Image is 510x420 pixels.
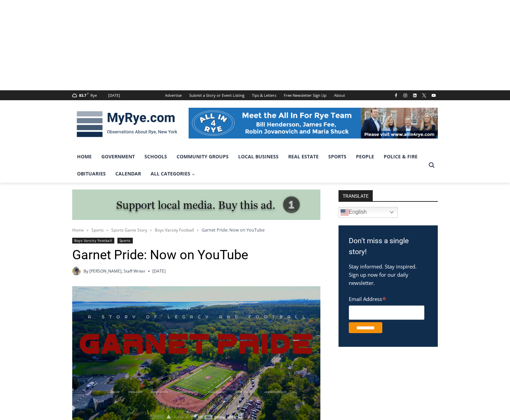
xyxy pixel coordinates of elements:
[161,90,186,100] a: Advertise
[106,228,109,233] span: >
[150,228,152,233] span: >
[146,165,200,182] a: All Categories
[117,238,133,244] a: Sports
[283,148,323,165] a: Real Estate
[351,148,379,165] a: People
[72,267,81,275] a: Author image
[379,148,422,165] a: Police & Fire
[72,226,320,233] nav: Breadcrumbs
[87,228,89,233] span: >
[349,292,424,304] label: Email Address
[411,91,419,100] a: Linkedin
[349,262,428,287] p: Stay informed. Stay inspired. Sign up now for our daily newsletter.
[349,236,428,257] h3: Don't miss a single story!
[341,208,349,216] img: en
[72,165,111,182] a: Obituaries
[79,93,86,98] span: 83.7
[140,148,172,165] a: Schools
[111,165,146,182] a: Calendar
[108,92,120,99] div: [DATE]
[89,268,145,274] a: [PERSON_NAME], Staff Writer
[233,148,283,165] a: Local Business
[189,108,438,139] img: All in for Rye
[425,159,438,171] button: View Search Form
[84,268,88,274] span: By
[97,148,140,165] a: Government
[197,228,199,233] span: >
[430,91,438,100] a: YouTube
[420,91,428,100] a: X
[152,268,166,274] time: [DATE]
[72,227,84,233] a: Home
[111,227,147,233] a: Sports Game Story
[280,90,330,100] a: Free Newsletter Sign Up
[392,91,400,100] a: Facebook
[323,148,351,165] a: Sports
[339,207,398,218] a: English
[155,227,194,233] a: Boys Varsity Football
[72,189,320,220] img: support local media, buy this ad
[161,90,349,100] nav: Secondary Navigation
[91,227,104,233] a: Sports
[90,92,97,99] div: Rye
[151,170,195,178] span: All Categories
[72,148,425,183] nav: Primary Navigation
[401,91,409,100] a: Instagram
[330,90,349,100] a: About
[72,148,97,165] a: Home
[248,90,280,100] a: Tips & Letters
[172,148,233,165] a: Community Groups
[72,267,81,275] img: (PHOTO: MyRye.com 2024 Head Intern, Editor and now Staff Writer Charlie Morris. Contributed.)Char...
[72,247,320,263] h1: Garnet Pride: Now on YouTube
[339,190,373,201] strong: TRANSLATE
[72,106,182,142] img: MyRye.com
[87,92,89,95] span: F
[72,238,114,244] a: Boys Varsity Football
[186,90,248,100] a: Submit a Story or Event Listing
[202,227,265,233] span: Garnet Pride: Now on YouTube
